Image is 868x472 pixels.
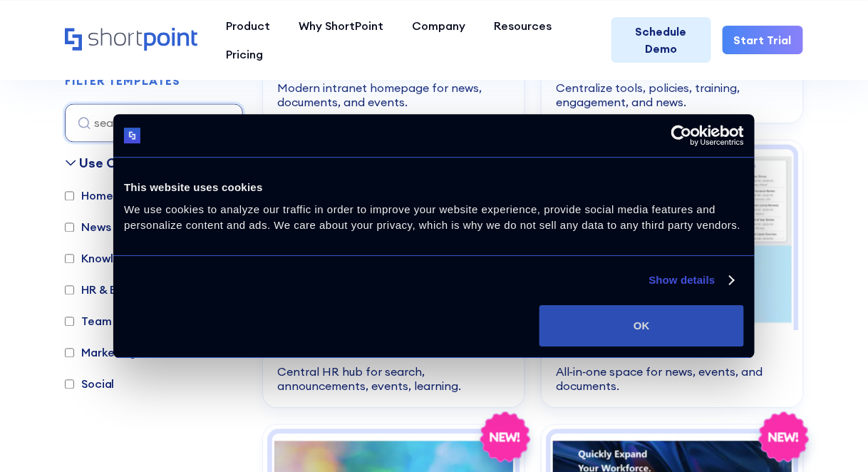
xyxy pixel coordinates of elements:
[539,305,744,347] button: OK
[65,282,228,299] label: HR & Employees Resources
[494,17,552,34] div: Resources
[284,11,398,40] a: Why ShortPoint
[619,125,744,146] a: Usercentrics Cookiebot - opens in a new window
[649,272,733,289] a: Show details
[65,344,136,361] label: Marketing
[65,28,197,52] a: Home
[124,128,140,144] img: logo
[65,223,74,232] input: News & Announcement
[480,11,566,40] a: Resources
[611,17,711,63] a: Schedule Demo
[277,81,510,109] div: Modern intranet homepage for news, documents, and events.
[398,11,480,40] a: Company
[124,179,744,196] div: This website uses cookies
[226,17,270,34] div: Product
[65,376,114,393] label: Social
[65,104,243,143] input: search all templates
[65,192,74,201] input: Home Pages
[299,17,383,34] div: Why ShortPoint
[212,40,277,68] a: Pricing
[65,349,74,358] input: Marketing
[212,11,284,40] a: Product
[556,365,789,394] div: All‑in‑one space for news, events, and documents.
[723,26,803,54] a: Start Trial
[79,154,140,173] div: Use Case
[797,404,868,472] iframe: Chat Widget
[65,188,148,205] label: Home Pages
[412,17,465,34] div: Company
[65,317,74,327] input: Team Hub
[556,81,789,109] div: Centralize tools, policies, training, engagement, and news.
[65,255,74,264] input: Knowledge Base
[65,380,74,389] input: Social
[65,75,180,88] h2: FILTER TEMPLATES
[124,203,740,232] span: We use cookies to analyze our traffic in order to improve your website experience, provide social...
[65,250,170,267] label: Knowledge Base
[277,365,510,394] div: Central HR hub for search, announcements, events, learning.
[65,313,135,330] label: Team Hub
[226,46,263,63] div: Pricing
[65,286,74,295] input: HR & Employees Resources
[65,219,207,236] label: News & Announcement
